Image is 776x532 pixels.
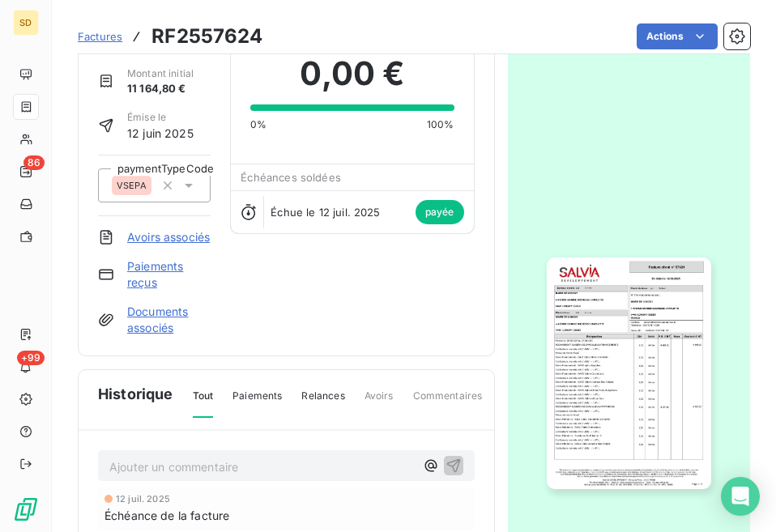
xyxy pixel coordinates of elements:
a: Avoirs associés [127,229,210,245]
span: Échéances soldées [241,171,341,184]
h3: RF2557624 [151,22,262,51]
span: Historique [98,383,173,405]
span: Paiements [232,389,282,416]
span: Échéance de la facture [104,507,229,524]
span: +99 [17,351,45,365]
span: payée [416,200,464,224]
img: Logo LeanPay [13,496,39,522]
span: Factures [78,30,122,43]
div: SD [13,10,39,36]
span: Tout [193,389,214,418]
span: Émise le [127,110,194,125]
a: Factures [78,28,122,45]
button: Actions [637,23,718,49]
a: Paiements reçus [127,258,211,291]
div: Open Intercom Messenger [721,477,760,516]
span: Avoirs [365,389,394,416]
span: 86 [23,155,45,170]
span: 12 juin 2025 [127,125,194,142]
span: Échue le 12 juil. 2025 [271,206,380,219]
span: 0% [250,117,266,132]
span: Relances [301,389,344,416]
span: 0,00 € [300,49,404,98]
span: 11 164,80 € [127,81,194,97]
span: 12 juil. 2025 [116,494,170,504]
span: 100% [427,117,454,132]
span: Commentaires [413,389,483,416]
img: invoice_thumbnail [547,257,711,489]
span: Montant initial [127,66,194,81]
a: Documents associés [127,304,211,336]
span: VSEPA [117,181,147,190]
